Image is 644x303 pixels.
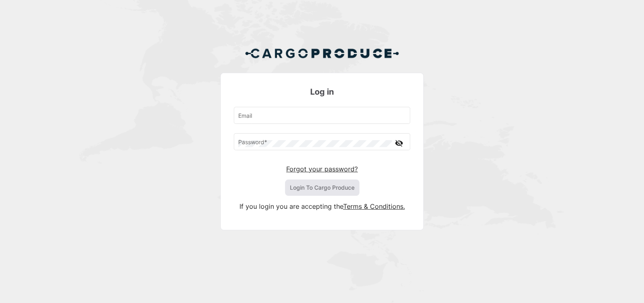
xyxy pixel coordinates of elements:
img: Cargo Produce Logo [245,43,399,63]
h3: Log in [234,86,410,97]
a: Terms & Conditions. [343,202,405,210]
mat-icon: visibility_off [394,138,404,148]
span: If you login you are accepting the [239,202,343,210]
a: Forgot your password? [286,165,358,173]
